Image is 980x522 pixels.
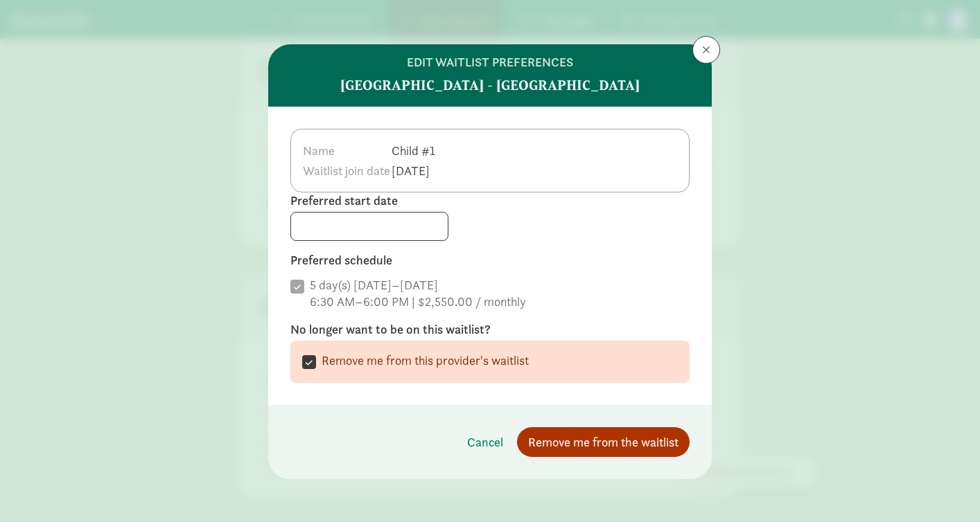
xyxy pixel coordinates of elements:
button: Remove me from the waitlist [517,427,690,457]
span: Cancel [467,433,503,451]
label: Preferred start date [290,192,690,209]
div: 6:30 AM–6:00 PM | $2,550.00 / monthly [310,294,526,310]
label: No longer want to be on this waitlist? [290,321,690,338]
label: Preferred schedule [290,252,690,269]
th: Name [302,141,391,161]
h6: edit waitlist preferences [407,55,573,69]
span: Remove me from the waitlist [528,433,679,451]
strong: [GEOGRAPHIC_DATA] - [GEOGRAPHIC_DATA] [340,75,640,96]
div: 5 day(s) [DATE]–[DATE] [310,277,526,294]
td: [DATE] [391,161,439,181]
button: Cancel [456,427,514,457]
td: Child #1 [391,141,439,161]
th: Waitlist join date [302,161,391,181]
label: Remove me from this provider's waitlist [316,352,529,369]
